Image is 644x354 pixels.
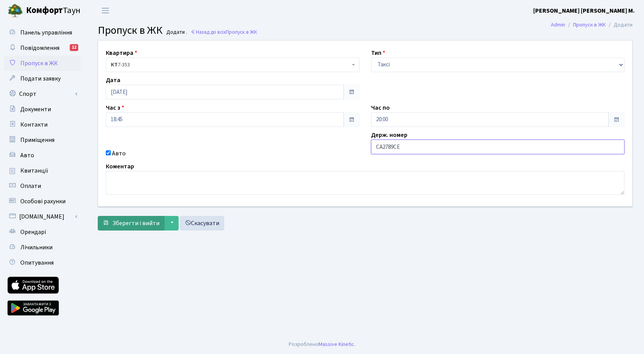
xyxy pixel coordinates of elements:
[20,120,48,129] span: Контакти
[26,4,63,16] b: Комфорт
[20,259,54,267] span: Опитування
[4,240,80,255] a: Лічильники
[371,103,390,112] label: Час по
[20,243,53,252] span: Лічильники
[20,151,34,160] span: Авто
[165,29,187,36] small: Додати .
[96,4,115,17] button: Переключити навігацію
[111,61,350,69] span: <b>КТ</b>&nbsp;&nbsp;&nbsp;&nbsp;7-353
[4,56,80,71] a: Пропуск в ЖК
[20,182,41,190] span: Оплати
[98,216,164,231] button: Зберегти і вийти
[606,21,632,29] li: Додати
[371,130,407,140] label: Держ. номер
[20,197,66,206] span: Особові рахунки
[106,76,120,85] label: Дата
[289,340,355,349] div: Розроблено .
[539,17,644,33] nav: breadcrumb
[20,59,58,68] span: Пропуск в ЖК
[106,48,137,58] label: Квартира
[20,44,59,52] span: Повідомлення
[20,136,54,144] span: Приміщення
[70,44,78,51] div: 12
[20,228,46,236] span: Орендарі
[371,48,385,58] label: Тип
[319,340,354,348] a: Massive Kinetic
[4,224,80,240] a: Орендарі
[20,166,48,175] span: Квитанції
[4,102,80,117] a: Документи
[112,219,159,227] span: Зберегти і вийти
[4,86,80,102] a: Спорт
[20,74,61,83] span: Подати заявку
[226,28,257,36] span: Пропуск в ЖК
[112,149,126,158] label: Авто
[106,58,360,72] span: <b>КТ</b>&nbsp;&nbsp;&nbsp;&nbsp;7-353
[533,7,635,15] b: [PERSON_NAME] [PERSON_NAME] М.
[191,28,257,36] a: Назад до всіхПропуск в ЖК
[4,163,80,178] a: Квитанції
[533,6,635,15] a: [PERSON_NAME] [PERSON_NAME] М.
[4,148,80,163] a: Авто
[4,178,80,194] a: Оплати
[106,103,124,112] label: Час з
[20,28,72,37] span: Панель управління
[98,23,163,38] span: Пропуск в ЖК
[4,194,80,209] a: Особові рахунки
[371,140,625,154] input: AA0001AA
[111,61,118,69] b: КТ
[4,71,80,86] a: Подати заявку
[4,209,80,224] a: [DOMAIN_NAME]
[106,162,134,171] label: Коментар
[4,132,80,148] a: Приміщення
[573,21,606,29] a: Пропуск в ЖК
[551,21,565,29] a: Admin
[180,216,224,231] a: Скасувати
[4,255,80,270] a: Опитування
[20,105,51,114] span: Документи
[26,4,80,17] span: Таун
[8,3,23,18] img: logo.png
[4,25,80,40] a: Панель управління
[4,40,80,56] a: Повідомлення12
[4,117,80,132] a: Контакти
